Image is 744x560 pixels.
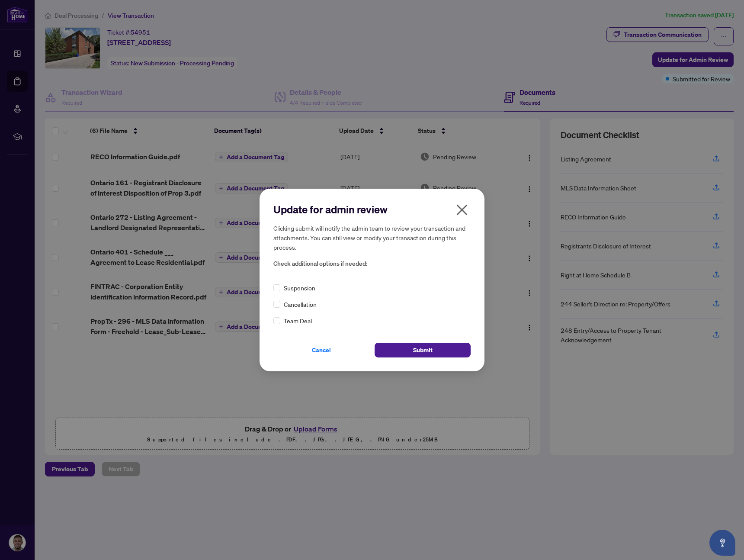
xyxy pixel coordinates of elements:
[375,343,471,357] button: Submit
[284,299,317,309] span: Cancellation
[273,259,471,269] span: Check additional options if needed:
[413,343,433,357] span: Submit
[273,223,471,252] h5: Clicking submit will notify the admin team to review your transaction and attachments. You can st...
[284,316,312,325] span: Team Deal
[273,343,369,357] button: Cancel
[709,530,735,556] button: Open asap
[273,203,471,216] h2: Update for admin review
[312,343,331,357] span: Cancel
[455,203,469,217] span: close
[284,283,315,293] span: Suspension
